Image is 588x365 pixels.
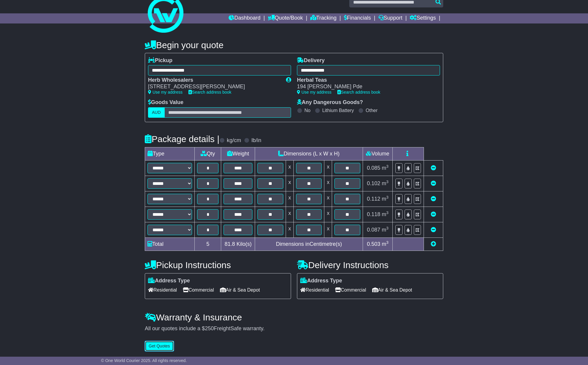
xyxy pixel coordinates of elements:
[148,285,177,295] span: Residential
[324,222,332,237] td: x
[224,241,235,247] span: 81.8
[188,90,231,95] a: Search address book
[286,160,293,176] td: x
[220,285,260,295] span: Air & Sea Depot
[148,107,165,118] label: AUD
[367,211,380,217] span: 0.118
[367,180,380,186] span: 0.102
[382,211,389,217] span: m
[205,325,214,331] span: 250
[372,285,412,295] span: Air & Sea Depot
[431,211,436,217] a: Remove this item
[367,165,380,171] span: 0.085
[410,13,436,23] a: Settings
[300,285,329,295] span: Residential
[145,341,174,351] button: Get Quotes
[386,180,389,184] sup: 3
[221,147,255,160] td: Weight
[386,164,389,169] sup: 3
[367,196,380,202] span: 0.112
[324,191,332,207] td: x
[251,137,261,144] label: lb/in
[382,241,389,247] span: m
[344,13,371,23] a: Financials
[297,57,325,64] label: Delivery
[101,358,187,363] span: © One World Courier 2025. All rights reserved.
[145,134,219,144] h4: Package details |
[363,147,392,160] td: Volume
[386,226,389,230] sup: 3
[386,195,389,199] sup: 3
[297,77,434,84] div: Herbal Teas
[286,207,293,222] td: x
[145,260,291,270] h4: Pickup Instructions
[286,222,293,237] td: x
[297,84,434,90] div: 194 [PERSON_NAME] Pde
[229,13,260,23] a: Dashboard
[148,278,190,284] label: Address Type
[431,227,436,233] a: Remove this item
[286,191,293,207] td: x
[378,13,403,23] a: Support
[148,77,280,84] div: Herb Wholesalers
[386,210,389,215] sup: 3
[382,196,389,202] span: m
[255,237,363,251] td: Dimensions in Centimetre(s)
[145,147,195,160] td: Type
[324,207,332,222] td: x
[148,57,172,64] label: Pickup
[431,165,436,171] a: Remove this item
[145,237,195,251] td: Total
[337,90,380,95] a: Search address book
[324,160,332,176] td: x
[431,196,436,202] a: Remove this item
[367,227,380,233] span: 0.087
[148,99,183,106] label: Goods Value
[297,260,443,270] h4: Delivery Instructions
[322,108,354,113] label: Lithium Battery
[221,237,255,251] td: Kilo(s)
[183,285,214,295] span: Commercial
[367,241,380,247] span: 0.503
[382,165,389,171] span: m
[300,278,342,284] label: Address Type
[382,180,389,186] span: m
[386,240,389,245] sup: 3
[148,90,183,95] a: Use my address
[366,108,378,113] label: Other
[310,13,337,23] a: Tracking
[382,227,389,233] span: m
[255,147,363,160] td: Dimensions (L x W x H)
[304,108,310,113] label: No
[431,241,436,247] a: Add new item
[324,176,332,191] td: x
[268,13,303,23] a: Quote/Book
[145,40,443,50] h4: Begin your quote
[148,84,280,90] div: [STREET_ADDRESS][PERSON_NAME]
[297,90,331,95] a: Use my address
[227,137,241,144] label: kg/cm
[431,180,436,186] a: Remove this item
[335,285,366,295] span: Commercial
[297,99,363,106] label: Any Dangerous Goods?
[195,147,221,160] td: Qty
[145,312,443,322] h4: Warranty & Insurance
[145,325,443,332] div: All our quotes include a $ FreightSafe warranty.
[195,237,221,251] td: 5
[286,176,293,191] td: x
